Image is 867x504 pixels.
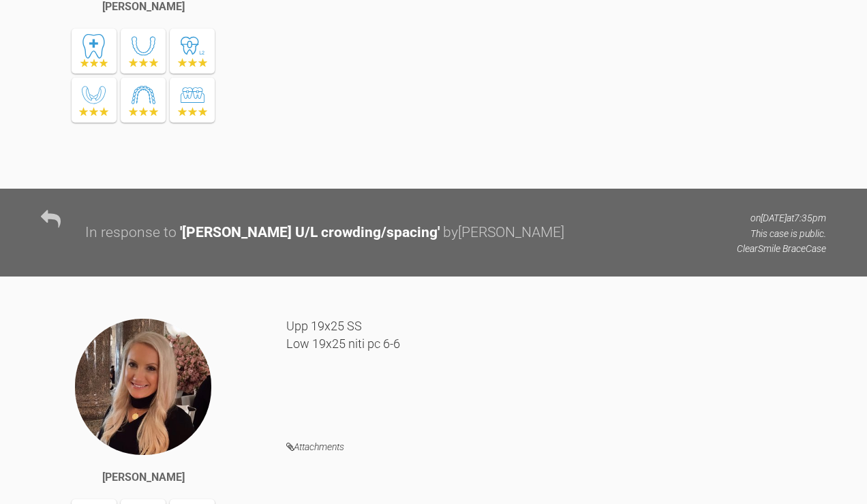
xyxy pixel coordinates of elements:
[85,221,177,245] div: In response to
[443,221,564,245] div: by [PERSON_NAME]
[286,317,826,418] div: Upp 19x25 SS Low 19x25 niti pc 6-6
[180,221,440,245] div: ' [PERSON_NAME] U/L crowding/spacing '
[737,210,826,225] p: on [DATE] at 7:35pm
[102,469,185,486] div: [PERSON_NAME]
[737,226,826,241] p: This case is public.
[737,241,826,256] p: ClearSmile Brace Case
[286,439,826,456] h4: Attachments
[74,317,213,456] img: Emma Wall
